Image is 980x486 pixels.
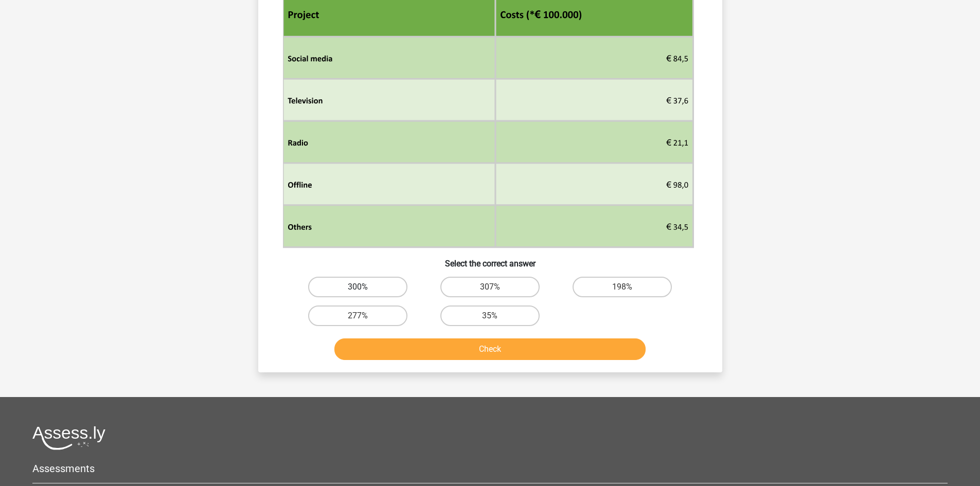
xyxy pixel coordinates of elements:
[32,462,948,475] h5: Assessments
[308,305,407,326] label: 277%
[440,305,540,326] label: 35%
[308,277,407,297] label: 300%
[275,250,706,268] h6: Select the correct answer
[440,277,540,297] label: 307%
[573,277,672,297] label: 198%
[32,426,105,450] img: Assessly logo
[334,338,646,360] button: Check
